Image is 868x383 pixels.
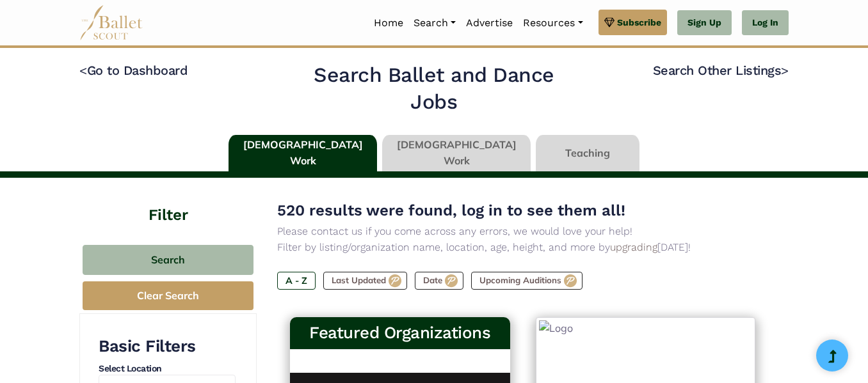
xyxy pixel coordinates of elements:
label: Last Updated [323,272,407,290]
h3: Basic Filters [99,336,236,357]
a: <Go to Dashboard [79,63,188,78]
li: Teaching [533,135,642,172]
a: upgrading [610,241,657,253]
a: Sign Up [677,10,732,36]
p: Please contact us if you come across any errors, we would love your help! [277,223,768,240]
a: Log In [742,10,789,36]
span: 520 results were found, log in to see them all! [277,201,625,219]
img: gem.svg [604,15,615,29]
li: [DEMOGRAPHIC_DATA] Work [380,135,533,172]
h4: Select Location [99,363,236,375]
h3: Featured Organizations [300,322,500,344]
p: Filter by listing/organization name, location, age, height, and more by [DATE]! [277,239,768,256]
label: Upcoming Auditions [471,272,583,290]
a: Advertise [461,10,518,36]
button: Clear Search [83,281,253,310]
li: [DEMOGRAPHIC_DATA] Work [226,135,380,172]
h2: Search Ballet and Dance Jobs [298,62,570,115]
button: Search [83,245,253,275]
a: Home [369,10,408,36]
label: A - Z [277,272,316,290]
a: Search Other Listings> [653,63,789,78]
a: Search [408,10,461,36]
code: < [79,62,87,78]
a: Resources [518,10,588,36]
span: Subscribe [617,15,661,29]
h4: Filter [79,178,257,226]
a: Subscribe [599,10,667,35]
label: Date [415,272,463,290]
code: > [781,62,789,78]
